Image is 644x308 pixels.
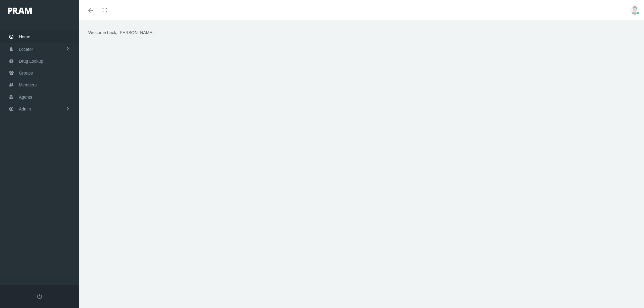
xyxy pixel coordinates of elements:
[19,103,31,115] span: Admin
[630,5,639,15] img: user-placeholder.jpg
[19,55,43,67] span: Drug Lookup
[19,79,37,91] span: Members
[19,67,33,79] span: Groups
[88,30,155,35] span: Welcome back, [PERSON_NAME].
[19,91,32,103] span: Agents
[8,8,32,14] img: PRAM_20_x_78.png
[19,31,30,43] span: Home
[19,44,33,55] span: Locator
